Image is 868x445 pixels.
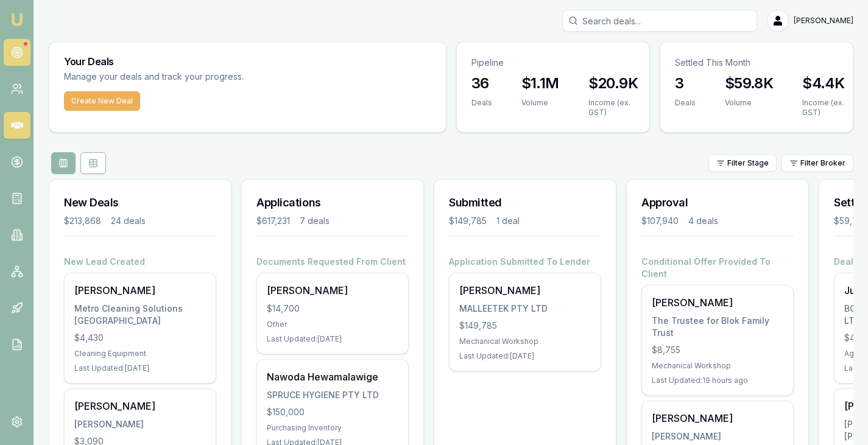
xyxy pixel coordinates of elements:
div: [PERSON_NAME] [74,399,206,413]
div: Other [267,320,398,329]
input: Search deals [562,10,757,32]
div: Deals [675,98,696,108]
div: Income (ex. GST) [802,98,844,117]
div: 1 deal [496,215,520,227]
div: 4 deals [688,215,718,227]
div: [PERSON_NAME] [74,283,206,298]
h3: Submitted [449,194,601,211]
div: Mechanical Workshop [459,337,591,346]
div: [PERSON_NAME] [652,411,783,426]
h4: New Lead Created [64,256,216,268]
span: [PERSON_NAME] [794,16,853,26]
h3: New Deals [64,194,216,211]
div: Last Updated: [DATE] [74,363,206,373]
p: Pipeline [471,57,635,69]
h3: $59.8K [725,74,773,93]
h3: 36 [471,74,492,93]
div: Cleaning Equipment [74,349,206,359]
div: $14,700 [267,303,398,315]
div: $8,755 [652,344,783,356]
h3: Your Deals [64,57,431,66]
div: $4,430 [74,332,206,344]
div: Mechanical Workshop [652,361,783,371]
span: Filter Broker [800,158,845,168]
div: $150,000 [267,406,398,418]
div: MALLEETEK PTY LTD [459,303,591,315]
div: $213,868 [64,215,101,227]
h3: $1.1M [521,74,559,93]
div: [PERSON_NAME] [652,430,783,443]
p: Manage your deals and track your progress. [64,70,376,84]
div: [PERSON_NAME] [267,283,398,298]
div: Last Updated: [DATE] [267,334,398,344]
h3: 3 [675,74,696,93]
button: Filter Broker [782,155,853,172]
div: SPRUCE HYGIENE PTY LTD [267,389,398,401]
img: emu-icon-u.png [10,12,24,27]
div: $149,785 [449,215,487,227]
h4: Application Submitted To Lender [449,256,601,268]
h4: Conditional Offer Provided To Client [641,256,794,280]
h3: Applications [256,194,409,211]
button: Filter Stage [708,155,777,172]
div: Deals [471,98,492,108]
span: Filter Stage [727,158,769,168]
div: Volume [521,98,559,108]
div: Last Updated: [DATE] [459,351,591,361]
div: [PERSON_NAME] [74,418,206,430]
div: $149,785 [459,320,591,332]
div: $107,940 [641,215,679,227]
h3: $4.4K [802,74,844,93]
div: 7 deals [300,215,330,227]
h3: $20.9K [588,74,638,93]
h4: Documents Requested From Client [256,256,409,268]
div: [PERSON_NAME] [652,295,783,310]
h3: Approval [641,194,794,211]
div: Income (ex. GST) [588,98,638,117]
div: Last Updated: 19 hours ago [652,376,783,385]
div: The Trustee for Blok Family Trust [652,315,783,339]
div: Purchasing Inventory [267,423,398,433]
div: [PERSON_NAME] [459,283,591,298]
div: Nawoda Hewamalawige [267,370,398,384]
div: $617,231 [256,215,290,227]
p: Settled This Month [675,57,838,69]
button: Create New Deal [64,91,140,111]
div: Metro Cleaning Solutions [GEOGRAPHIC_DATA] [74,303,206,327]
div: Volume [725,98,773,108]
div: 24 deals [111,215,146,227]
